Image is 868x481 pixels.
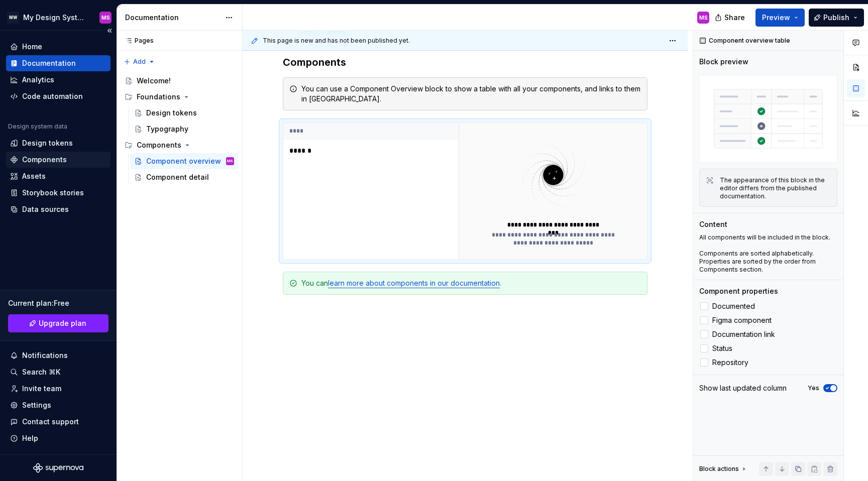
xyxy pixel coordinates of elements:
[6,347,111,364] button: Notifications
[22,417,79,427] div: Contact support
[227,156,233,166] div: MS
[22,75,54,85] div: Analytics
[710,9,751,27] button: Share
[712,302,755,310] span: Documented
[101,14,110,22] div: MS
[712,358,748,367] span: Repository
[283,55,647,69] h3: Components
[133,58,146,66] span: Add
[724,13,745,23] span: Share
[23,13,87,23] div: My Design System
[762,13,790,23] span: Preview
[130,153,238,169] a: Component overviewMS
[22,155,67,165] div: Components
[22,400,51,410] div: Settings
[130,121,238,137] a: Typography
[121,55,158,69] button: Add
[301,84,641,104] div: You can use a Component Overview block to show a table with all your components, and links to the...
[755,9,805,27] button: Preview
[137,140,181,150] div: Components
[699,250,837,274] p: Components are sorted alphabetically. Properties are sorted by the order from Components section.
[699,14,708,22] div: MS
[720,176,831,200] div: The appearance of this block in the editor differs from the published documentation.
[699,462,748,476] div: Block actions
[22,350,68,360] div: Notifications
[6,381,111,397] a: Invite team
[699,57,748,67] div: Block preview
[712,316,772,324] span: Figma component
[699,219,727,229] div: Content
[33,463,83,473] svg: Supernova Logo
[6,430,111,446] button: Help
[823,13,849,23] span: Publish
[6,185,111,201] a: Storybook stories
[22,367,60,377] div: Search ⌘K
[6,414,111,430] button: Contact support
[102,24,117,38] button: Collapse sidebar
[22,384,61,394] div: Invite team
[808,384,819,392] label: Yes
[121,73,238,185] div: Page tree
[6,135,111,151] a: Design tokens
[125,13,220,23] div: Documentation
[22,188,84,198] div: Storybook stories
[22,433,38,443] div: Help
[22,204,69,214] div: Data sources
[121,73,238,89] a: Welcome!
[22,42,42,52] div: Home
[146,108,197,118] div: Design tokens
[22,58,76,68] div: Documentation
[8,298,108,308] div: Current plan : Free
[137,92,180,102] div: Foundations
[137,76,171,86] div: Welcome!
[699,383,787,393] div: Show last updated column
[8,314,108,332] a: Upgrade plan
[699,286,778,296] div: Component properties
[328,279,500,287] a: learn more about components in our documentation
[22,138,73,148] div: Design tokens
[22,91,83,101] div: Code automation
[7,12,19,24] div: MW
[146,124,188,134] div: Typography
[6,201,111,217] a: Data sources
[263,37,410,45] span: This page is new and has not been published yet.
[39,318,86,328] span: Upgrade plan
[6,152,111,168] a: Components
[699,465,739,473] div: Block actions
[121,89,238,105] div: Foundations
[712,330,775,338] span: Documentation link
[301,278,641,288] div: You can .
[146,172,209,182] div: Component detail
[6,397,111,413] a: Settings
[6,364,111,380] button: Search ⌘K
[2,7,115,28] button: MWMy Design SystemMS
[712,344,732,352] span: Status
[130,169,238,185] a: Component detail
[6,72,111,88] a: Analytics
[6,55,111,71] a: Documentation
[6,39,111,55] a: Home
[8,123,67,131] div: Design system data
[6,168,111,184] a: Assets
[809,9,864,27] button: Publish
[121,137,238,153] div: Components
[146,156,221,166] div: Component overview
[130,105,238,121] a: Design tokens
[22,171,46,181] div: Assets
[699,233,837,242] p: All components will be included in the block.
[6,88,111,104] a: Code automation
[121,37,154,45] div: Pages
